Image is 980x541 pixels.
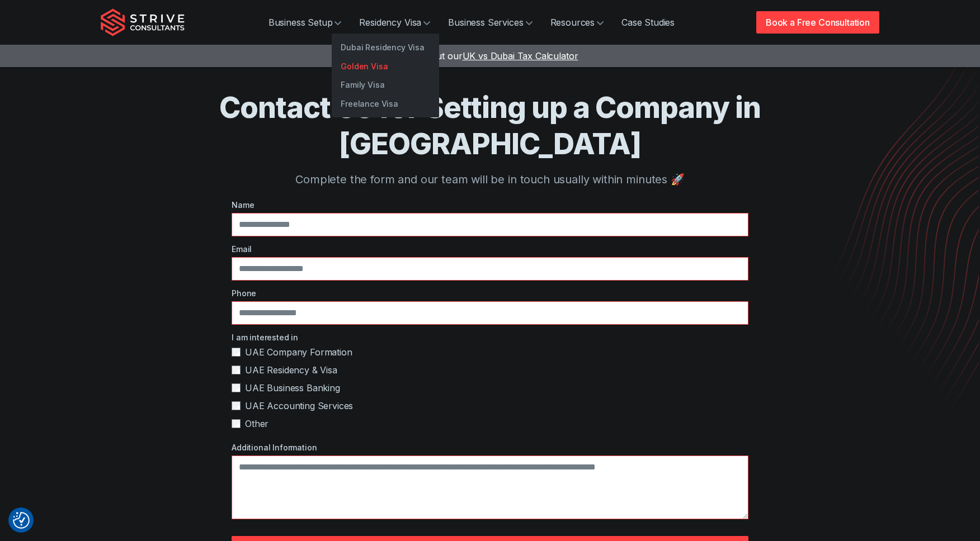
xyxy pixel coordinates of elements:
a: Book a Free Consultation [756,11,879,34]
span: UK vs Dubai Tax Calculator [463,50,578,61]
a: Business Setup [260,11,351,34]
span: UAE Accounting Services [245,399,353,412]
input: UAE Company Formation [232,348,241,357]
label: Additional Information [232,442,748,453]
h1: Contact Us for Setting up a Company in [GEOGRAPHIC_DATA] [145,89,835,162]
img: Strive Consultants [101,8,185,36]
span: UAE Business Banking [245,381,340,395]
a: Check out ourUK vs Dubai Tax Calculator [402,50,578,61]
a: Family Visa [332,75,439,94]
a: Case Studies [613,11,684,34]
a: Business Services [439,11,541,34]
label: Name [232,199,748,211]
a: Golden Visa [332,57,439,76]
input: Other [232,419,241,428]
a: Residency Visa [350,11,439,34]
input: UAE Business Banking [232,383,241,392]
a: Dubai Residency Visa [332,38,439,57]
label: I am interested in [232,331,748,343]
span: UAE Residency & Visa [245,363,337,377]
input: UAE Residency & Visa [232,366,241,374]
span: UAE Company Formation [245,345,352,359]
p: Complete the form and our team will be in touch usually within minutes 🚀 [145,171,835,188]
label: Phone [232,287,748,299]
a: Freelance Visa [332,94,439,113]
button: Consent Preferences [13,512,30,529]
span: Other [245,417,268,430]
input: UAE Accounting Services [232,401,241,410]
img: Revisit consent button [13,512,30,529]
label: Email [232,243,748,255]
a: Resources [541,11,613,34]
